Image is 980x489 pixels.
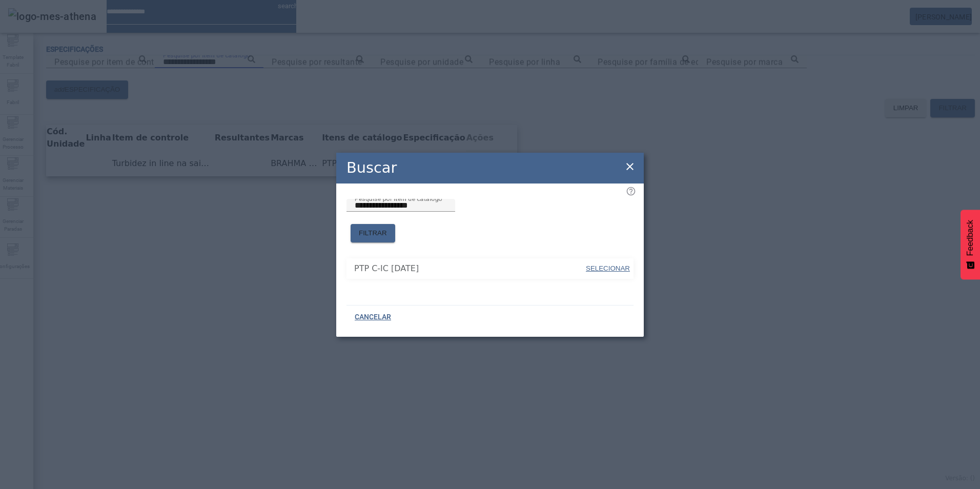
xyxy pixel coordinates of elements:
[346,308,399,327] button: CANCELAR
[585,259,631,278] button: SELECIONAR
[359,228,387,238] span: FILTRAR
[354,262,585,275] span: PTP C-IC [DATE]
[961,210,980,279] button: Feedback - Mostrar pesquisa
[346,157,397,179] h2: Buscar
[966,220,975,256] span: Feedback
[351,224,395,242] button: FILTRAR
[586,264,630,272] span: SELECIONAR
[355,195,442,202] mat-label: Pesquise por item de catálogo
[355,312,391,322] span: CANCELAR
